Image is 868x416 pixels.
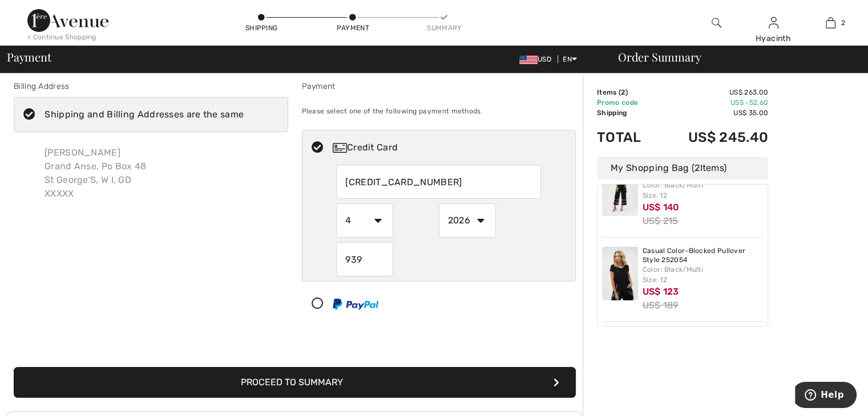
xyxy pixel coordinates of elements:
div: Payment [302,80,576,92]
span: Payment [7,51,51,63]
span: US$ 140 [643,202,680,213]
div: Summary [427,23,461,33]
td: US$ 245.40 [658,118,768,157]
span: USD [519,55,556,63]
div: My Shopping Bag ( Items) [597,157,768,180]
a: Sign In [769,17,778,28]
img: Cropped Striped Wide-Leg Trousers Style 252051 [602,162,638,216]
div: Please select one of the following payment methods [302,97,576,125]
div: Shipping and Billing Addresses are the same [45,108,244,121]
td: US$ -52.60 [658,97,768,108]
span: 2 [841,18,845,28]
img: My Bag [826,16,835,30]
img: search the website [712,16,721,30]
a: Casual Color-Blocked Pullover Style 252054 [643,247,764,264]
span: 2 [695,162,700,173]
div: [PERSON_NAME] Grand Anse, Po Box 48 St George'S, W I, GD XXXXX [35,137,155,210]
img: My Info [769,16,778,30]
div: Color: Black/Multi Size: 12 [643,180,764,201]
s: US$ 215 [643,215,679,226]
input: Card number [336,165,541,199]
s: US$ 189 [643,300,679,311]
input: CVD [336,242,393,276]
td: Shipping [597,108,658,118]
img: 1ère Avenue [27,9,108,32]
span: US$ 123 [643,286,679,297]
td: Items ( ) [597,87,658,97]
td: US$ 35.00 [658,108,768,118]
img: PayPal [333,299,378,309]
a: 2 [802,16,858,30]
div: Credit Card [333,141,568,154]
div: Payment [336,23,370,33]
button: Proceed to Summary [14,367,576,398]
iframe: Opens a widget where you can find more information [795,382,857,410]
div: Order Summary [604,51,861,63]
span: EN [563,55,577,63]
td: US$ 263.00 [658,87,768,97]
div: Billing Address [14,80,288,92]
td: Promo code [597,97,658,108]
img: Casual Color-Blocked Pullover Style 252054 [602,247,638,300]
img: Credit Card [333,143,347,153]
img: US Dollar [519,55,538,64]
span: 2 [621,88,625,96]
div: Hyacinth [745,32,801,44]
td: Total [597,118,658,157]
div: < Continue Shopping [27,32,96,42]
div: Color: Black/Multi Size: 12 [643,264,764,285]
div: Shipping [244,23,278,33]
